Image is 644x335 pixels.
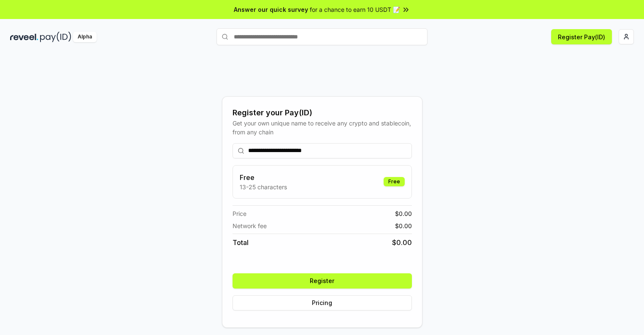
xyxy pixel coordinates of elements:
[392,237,412,248] span: $ 0.00
[233,295,412,310] button: Pricing
[10,32,38,42] img: reveel_dark
[395,209,412,218] span: $ 0.00
[233,221,267,230] span: Network fee
[551,29,612,44] button: Register Pay(ID)
[40,32,71,42] img: pay_id
[240,172,287,182] h3: Free
[233,107,412,119] div: Register your Pay(ID)
[233,273,412,289] button: Register
[384,177,405,186] div: Free
[395,221,412,230] span: $ 0.00
[310,5,400,14] span: for a chance to earn 10 USDT 📝
[233,237,249,248] span: Total
[233,209,246,218] span: Price
[240,182,287,191] p: 13-25 characters
[73,32,97,42] div: Alpha
[234,5,308,14] span: Answer our quick survey
[233,119,412,136] div: Get your own unique name to receive any crypto and stablecoin, from any chain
